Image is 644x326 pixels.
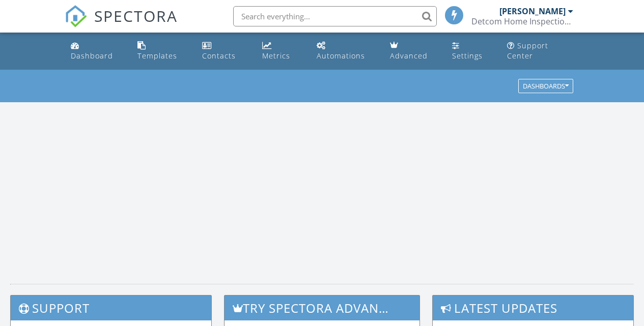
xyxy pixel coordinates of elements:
div: Detcom Home Inspections INc. [471,16,573,26]
a: Contacts [198,37,249,66]
div: Metrics [262,51,290,61]
input: Search everything... [233,6,437,26]
div: Settings [452,51,483,61]
a: Metrics [258,37,304,66]
div: Templates [137,51,177,61]
button: Dashboards [518,79,573,94]
a: Dashboard [67,37,126,66]
div: Automations [317,51,365,61]
a: Templates [133,37,190,66]
span: SPECTORA [94,5,178,26]
img: The Best Home Inspection Software - Spectora [65,5,87,27]
a: Automations (Basic) [313,37,378,66]
div: [PERSON_NAME] [499,6,566,16]
a: Advanced [386,37,440,66]
a: Settings [448,37,495,66]
h3: Support [11,295,211,320]
div: Advanced [390,51,428,61]
h3: Try spectora advanced [DATE] [225,295,419,320]
a: SPECTORA [65,14,178,35]
div: Contacts [202,51,236,61]
h3: Latest Updates [433,295,633,320]
a: Support Center [503,37,577,66]
div: Dashboard [71,51,113,61]
div: Dashboards [523,83,569,90]
div: Support Center [507,41,548,61]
